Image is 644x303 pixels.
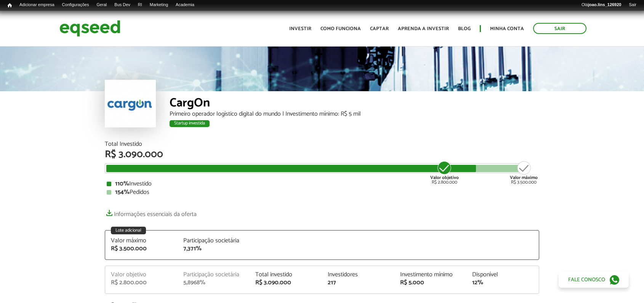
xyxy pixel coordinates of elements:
div: Total Investido [105,141,539,147]
div: R$ 2.800.000 [111,280,172,286]
div: Startup investida [170,120,210,127]
a: Configurações [58,2,93,8]
a: Captar [370,26,389,31]
div: Total investido [255,272,316,278]
div: 217 [328,280,389,286]
a: Minha conta [490,26,524,31]
div: Valor objetivo [111,272,172,278]
div: R$ 3.090.000 [105,150,539,160]
a: Como funciona [320,26,361,31]
strong: Valor máximo [510,174,538,181]
div: Investidores [328,272,389,278]
a: Investir [289,26,311,31]
a: Academia [172,2,198,8]
a: Marketing [146,2,172,8]
a: Adicionar empresa [16,2,58,8]
div: Participação societária [183,238,244,244]
div: Pedidos [107,189,537,195]
a: Fale conosco [559,272,629,288]
div: 5,8968% [183,280,244,286]
div: Lote adicional [111,227,146,234]
div: Investido [107,181,537,187]
div: 12% [472,280,533,286]
div: R$ 3.500.000 [510,160,538,185]
a: Aprenda a investir [398,26,449,31]
strong: 110% [115,179,129,189]
div: Disponível [472,272,533,278]
div: Primeiro operador logístico digital do mundo | Investimento mínimo: R$ 5 mil [170,111,539,117]
div: R$ 3.500.000 [111,246,172,252]
span: Início [8,3,12,8]
a: Início [4,2,16,9]
a: Informações essenciais da oferta [105,207,197,218]
div: CargOn [170,97,539,111]
div: R$ 2.800.000 [430,160,459,185]
div: 7,371% [183,246,244,252]
a: Blog [458,26,471,31]
a: Sair [625,2,640,8]
img: EqSeed [59,18,120,39]
a: RI [134,2,146,8]
a: Olájoao.lins_126920 [578,2,625,8]
strong: joao.lins_126920 [588,2,621,7]
div: R$ 5.000 [400,280,461,286]
a: Bus Dev [111,2,134,8]
strong: Valor objetivo [430,174,459,181]
strong: 154% [115,187,130,197]
a: Sair [533,23,586,34]
a: Geral [93,2,111,8]
div: Participação societária [183,272,244,278]
div: Valor máximo [111,238,172,244]
div: R$ 3.090.000 [255,280,316,286]
div: Investimento mínimo [400,272,461,278]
